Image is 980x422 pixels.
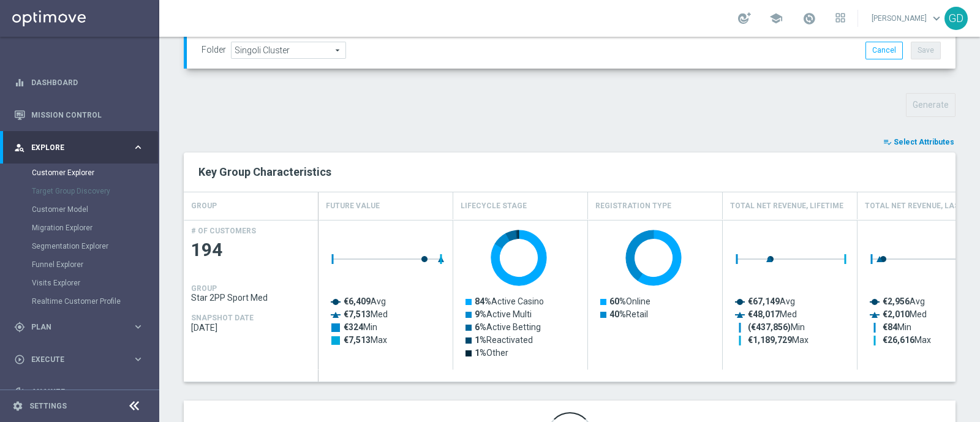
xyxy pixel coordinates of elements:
text: Min [883,322,911,332]
i: keyboard_arrow_right [132,321,144,333]
text: Avg [748,296,795,306]
a: Segmentation Explorer [32,241,127,251]
text: Med [344,309,388,319]
h4: # OF CUSTOMERS [191,227,256,235]
tspan: 60% [609,296,626,306]
i: settings [12,401,23,412]
text: Avg [883,296,925,306]
tspan: 9% [475,309,486,319]
a: [PERSON_NAME]keyboard_arrow_down [870,9,944,28]
button: Generate [906,93,956,117]
span: Plan [31,323,132,331]
tspan: €7,513 [344,309,371,319]
div: Press SPACE to select this row. [184,220,318,370]
div: GD [944,7,968,30]
text: Med [883,309,927,319]
a: Settings [29,402,67,410]
i: playlist_add_check [883,138,892,146]
i: track_changes [14,386,25,398]
i: play_circle_outline [14,354,25,365]
h4: SNAPSHOT DATE [191,314,254,322]
tspan: €48,017 [748,309,780,319]
tspan: 6% [475,322,486,332]
text: Reactivated [475,335,533,345]
span: Explore [31,144,132,151]
div: equalizer Dashboard [13,78,145,88]
span: Analyze [31,388,132,396]
text: Max [748,335,809,345]
tspan: €26,616 [883,335,914,345]
a: Funnel Explorer [32,260,127,269]
span: Select Attributes [894,138,954,146]
text: Min [748,322,805,333]
h4: Future Value [326,195,380,217]
i: keyboard_arrow_right [132,353,144,365]
tspan: 1% [475,335,486,345]
div: Explore [14,142,132,153]
text: Active Multi [475,309,532,319]
div: Customer Model [32,200,158,219]
tspan: 84% [475,296,491,306]
span: Execute [31,356,132,363]
a: Customer Model [32,205,127,214]
text: Active Casino [475,296,544,306]
a: Customer Explorer [32,168,127,178]
tspan: 1% [475,348,486,358]
div: Visits Explorer [32,274,158,292]
div: Plan [14,322,132,333]
div: Analyze [14,386,132,398]
div: person_search Explore keyboard_arrow_right [13,143,145,153]
div: Migration Explorer [32,219,158,237]
tspan: €2,956 [883,296,910,306]
button: gps_fixed Plan keyboard_arrow_right [13,322,145,332]
div: Dashboard [14,66,144,99]
text: Max [883,335,931,345]
text: Retail [609,309,648,319]
i: person_search [14,142,25,153]
tspan: 40% [609,309,626,319]
text: Active Betting [475,322,541,332]
text: Online [609,296,650,306]
button: Mission Control [13,110,145,120]
div: Customer Explorer [32,164,158,182]
tspan: €84 [883,322,898,332]
span: Star 2PP Sport Med [191,293,311,303]
button: play_circle_outline Execute keyboard_arrow_right [13,355,145,364]
span: school [769,12,783,25]
i: equalizer [14,77,25,88]
a: Visits Explorer [32,278,127,288]
button: Cancel [865,42,903,59]
button: track_changes Analyze keyboard_arrow_right [13,387,145,397]
h4: Lifecycle Stage [461,195,527,217]
tspan: €2,010 [883,309,910,319]
tspan: €67,149 [748,296,780,306]
tspan: (€437,856) [748,322,791,333]
text: Other [475,348,508,358]
span: 194 [191,238,311,262]
span: 2025-09-11 [191,323,311,333]
tspan: €6,409 [344,296,371,306]
div: Execute [14,354,132,365]
a: Realtime Customer Profile [32,296,127,306]
tspan: €1,189,729 [748,335,792,345]
tspan: €324 [344,322,364,332]
div: Target Group Discovery [32,182,158,200]
div: Segmentation Explorer [32,237,158,255]
h4: GROUP [191,284,217,293]
text: Max [344,335,387,345]
h4: GROUP [191,195,217,217]
h4: Total Net Revenue, Lifetime [730,195,843,217]
div: Realtime Customer Profile [32,292,158,311]
span: keyboard_arrow_down [930,12,943,25]
button: playlist_add_check Select Attributes [882,135,956,149]
text: Min [344,322,377,332]
div: Mission Control [14,99,144,131]
tspan: €7,513 [344,335,371,345]
text: Avg [344,296,386,306]
h2: Key Group Characteristics [198,165,941,179]
i: gps_fixed [14,322,25,333]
